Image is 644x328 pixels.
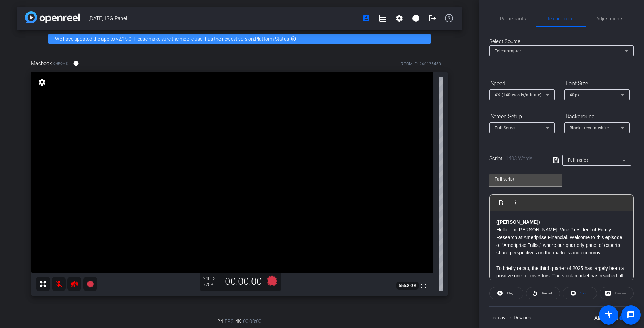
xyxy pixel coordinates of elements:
[500,16,526,21] span: Participants
[203,276,221,281] div: 24
[428,14,437,22] mat-icon: logout
[255,36,289,42] a: Platform Status
[564,78,630,89] div: Font Size
[217,318,223,325] span: 24
[419,282,428,290] mat-icon: fullscreen
[564,111,630,122] div: Background
[489,37,634,45] div: Select Source
[570,92,580,97] span: 40px
[489,111,555,122] div: Screen Setup
[208,276,215,281] span: FPS
[547,16,575,21] span: Teleprompter
[395,14,404,22] mat-icon: settings
[243,318,261,325] span: 00:00:00
[495,48,521,53] span: Teleprompter
[627,311,635,319] mat-icon: message
[53,61,68,66] span: Chrome
[291,36,296,42] mat-icon: highlight_off
[362,14,371,22] mat-icon: account_box
[203,282,221,287] div: 720P
[379,14,387,22] mat-icon: grid_on
[568,158,588,163] span: Full script
[412,14,420,22] mat-icon: info
[235,318,241,325] span: 4K
[596,16,623,21] span: Adjustments
[31,59,52,67] span: Macbook
[496,264,626,318] p: To briefly recap, the third quarter of 2025 has largely been a positive one for investors. The st...
[25,11,80,23] img: app-logo
[507,291,513,295] span: Play
[604,311,613,319] mat-icon: accessibility
[495,175,557,183] input: Title
[542,291,552,295] span: Restart
[563,287,597,299] button: Stop
[396,282,419,290] span: 555.8 GB
[495,125,517,130] span: Full Screen
[225,318,234,325] span: FPS
[496,226,626,257] p: Hello, I'm [PERSON_NAME], Vice President of Equity Research at Ameriprise Financial. Welcome to t...
[489,287,523,299] button: Play
[495,92,542,97] span: 4X (140 words/minute)
[401,61,441,67] div: ROOM ID: 240175463
[580,291,588,295] span: Stop
[73,60,79,66] mat-icon: info
[496,219,540,225] strong: ([PERSON_NAME])
[88,11,358,25] span: [DATE] IRG Panel
[594,315,619,321] label: All Devices
[37,78,47,86] mat-icon: settings
[570,125,609,130] span: Black - text in white
[506,155,533,162] span: 1403 Words
[489,155,543,163] div: Script
[489,78,555,89] div: Speed
[526,287,560,299] button: Restart
[221,276,267,287] div: 00:00:00
[494,196,507,210] button: Bold (Ctrl+B)
[48,34,431,44] div: We have updated the app to v2.15.0. Please make sure the mobile user has the newest version.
